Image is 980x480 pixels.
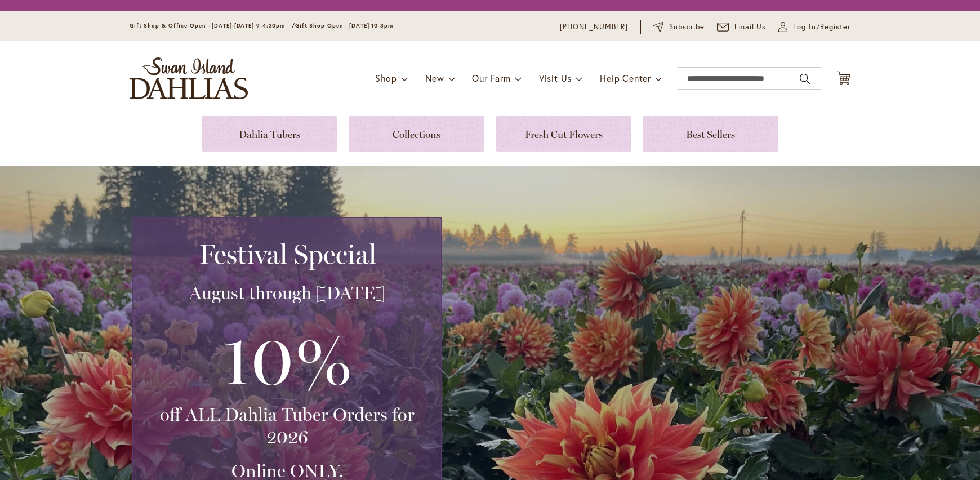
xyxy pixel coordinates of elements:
a: Email Us [717,21,767,33]
a: [PHONE_NUMBER] [560,21,628,33]
a: Subscribe [653,21,705,33]
span: Help Center [600,72,651,84]
span: Subscribe [669,21,705,33]
button: Search [800,70,810,88]
span: New [425,72,444,84]
a: store logo [130,57,248,99]
span: Gift Shop Open - [DATE] 10-3pm [295,22,393,29]
a: Log In/Register [778,21,850,33]
h3: off ALL Dahlia Tuber Orders for 2026 [147,403,427,448]
span: Log In/Register [793,21,850,33]
span: Gift Shop & Office Open - [DATE]-[DATE] 9-4:30pm / [130,22,295,29]
span: Our Farm [472,72,510,84]
span: Email Us [734,21,767,33]
span: Shop [375,72,397,84]
h3: 10% [147,315,427,403]
h2: Festival Special [147,238,427,270]
span: Visit Us [539,72,572,84]
h3: August through [DATE] [147,282,427,304]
